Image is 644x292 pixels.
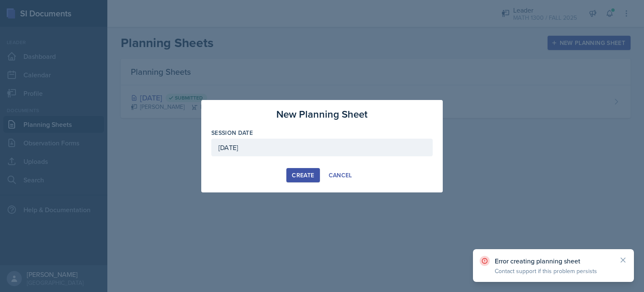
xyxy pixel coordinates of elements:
[211,129,253,137] label: Session Date
[495,257,612,265] p: Error creating planning sheet
[286,168,319,182] button: Create
[495,267,612,275] p: Contact support if this problem persists
[329,172,352,179] div: Cancel
[292,172,314,179] div: Create
[323,168,358,182] button: Cancel
[276,107,368,122] h3: New Planning Sheet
